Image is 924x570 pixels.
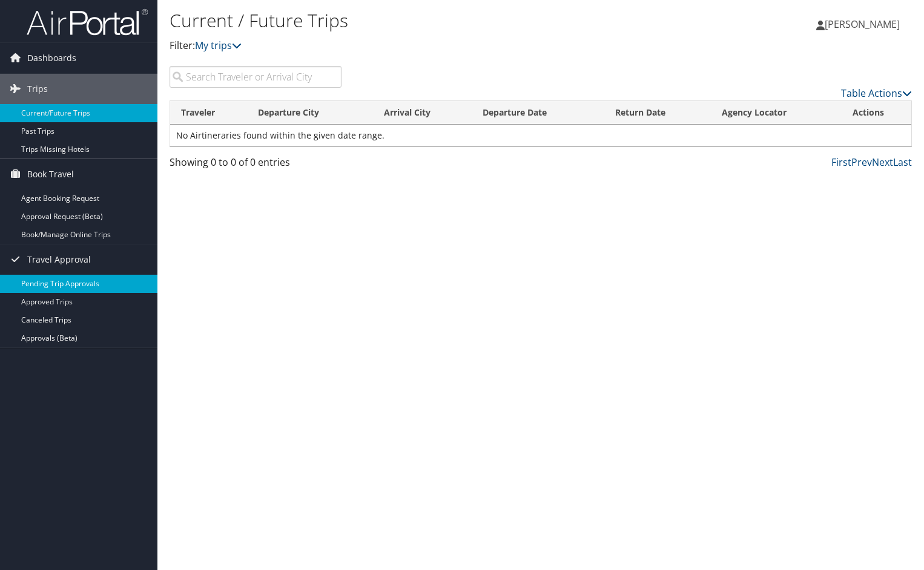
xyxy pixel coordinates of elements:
h1: Current / Future Trips [170,8,664,33]
a: Next [872,156,893,169]
a: [PERSON_NAME] [816,6,912,42]
th: Departure Date: activate to sort column descending [472,101,604,125]
div: Showing 0 to 0 of 0 entries [170,155,342,175]
th: Departure City: activate to sort column ascending [247,101,373,125]
a: Last [893,156,912,169]
th: Traveler: activate to sort column ascending [170,101,247,125]
a: My trips [195,39,242,52]
p: Filter: [170,38,664,54]
span: Trips [27,74,48,104]
img: airportal-logo.png [27,8,148,36]
span: Book Travel [27,159,74,189]
th: Agency Locator: activate to sort column ascending [711,101,842,125]
input: Search Traveler or Arrival City [170,66,342,88]
th: Arrival City: activate to sort column ascending [373,101,472,125]
a: Table Actions [841,87,912,100]
span: [PERSON_NAME] [825,18,900,31]
a: First [831,156,851,169]
span: Dashboards [27,43,76,73]
a: Prev [851,156,872,169]
td: No Airtineraries found within the given date range. [170,125,911,146]
th: Actions [842,101,911,125]
th: Return Date: activate to sort column ascending [604,101,711,125]
span: Travel Approval [27,244,91,275]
